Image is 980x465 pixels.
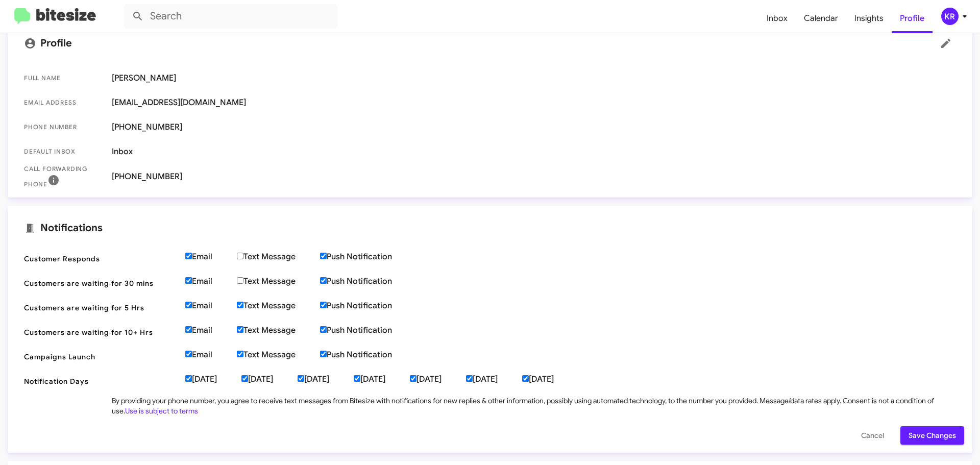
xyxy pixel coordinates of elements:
[237,351,243,357] input: Text Message
[320,302,327,308] input: Push Notification
[124,4,338,29] input: Search
[185,374,241,384] label: [DATE]
[112,172,956,182] span: [PHONE_NUMBER]
[185,351,192,357] input: Email
[24,73,104,83] span: Full Name
[112,122,956,132] span: [PHONE_NUMBER]
[410,375,416,382] input: [DATE]
[354,374,410,384] label: [DATE]
[522,374,578,384] label: [DATE]
[24,278,177,288] span: Customers are waiting for 30 mins
[941,8,959,25] div: KR
[112,73,956,83] span: [PERSON_NAME]
[320,350,416,360] label: Push Notification
[185,302,192,308] input: Email
[320,277,327,284] input: Push Notification
[320,325,416,335] label: Push Notification
[320,253,327,259] input: Push Notification
[185,252,237,262] label: Email
[909,426,956,445] span: Save Changes
[846,4,892,33] a: Insights
[466,374,522,384] label: [DATE]
[320,301,416,311] label: Push Notification
[185,301,237,311] label: Email
[24,97,104,108] span: Email Address
[758,4,796,33] a: Inbox
[185,276,237,286] label: Email
[237,277,243,284] input: Text Message
[320,276,416,286] label: Push Notification
[24,327,177,337] span: Customers are waiting for 10+ Hrs
[320,326,327,333] input: Push Notification
[112,146,956,157] span: Inbox
[900,426,964,445] button: Save Changes
[237,301,320,311] label: Text Message
[24,164,104,189] span: Call Forwarding Phone
[185,326,192,333] input: Email
[853,426,892,445] button: Cancel
[237,252,320,262] label: Text Message
[237,276,320,286] label: Text Message
[185,350,237,360] label: Email
[185,253,192,259] input: Email
[24,33,956,54] mat-card-title: Profile
[24,303,177,313] span: Customers are waiting for 5 Hrs
[237,325,320,335] label: Text Message
[466,375,473,382] input: [DATE]
[112,97,956,108] span: [EMAIL_ADDRESS][DOMAIN_NAME]
[861,426,884,445] span: Cancel
[354,375,360,382] input: [DATE]
[241,374,298,384] label: [DATE]
[237,302,243,308] input: Text Message
[237,326,243,333] input: Text Message
[24,122,104,132] span: Phone number
[112,396,956,416] div: By providing your phone number, you agree to receive text messages from Bitesize with notificatio...
[125,406,198,415] a: Use is subject to terms
[185,375,192,382] input: [DATE]
[185,277,192,284] input: Email
[320,252,416,262] label: Push Notification
[298,374,354,384] label: [DATE]
[298,375,304,382] input: [DATE]
[24,146,104,157] span: Default Inbox
[796,4,846,33] a: Calendar
[410,374,466,384] label: [DATE]
[241,375,248,382] input: [DATE]
[24,352,177,362] span: Campaigns Launch
[237,350,320,360] label: Text Message
[24,376,177,386] span: Notification Days
[933,8,969,25] button: KR
[892,4,933,33] a: Profile
[24,222,956,234] mat-card-title: Notifications
[237,253,243,259] input: Text Message
[185,325,237,335] label: Email
[320,351,327,357] input: Push Notification
[522,375,529,382] input: [DATE]
[24,254,177,264] span: Customer Responds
